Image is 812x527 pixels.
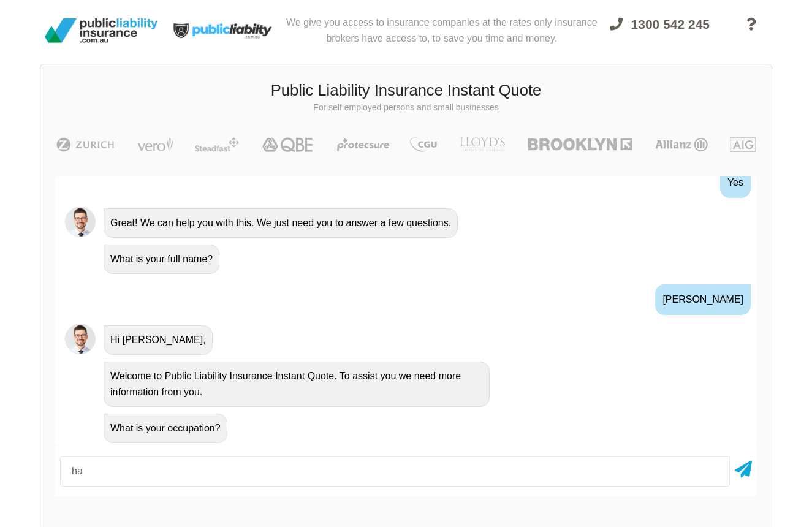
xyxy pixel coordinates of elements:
[523,137,637,152] img: Brooklyn | Public Liability Insurance
[285,5,599,56] div: We give you access to insurance companies at the rates only insurance brokers have access to, to ...
[50,80,762,102] h3: Public Liability Insurance Instant Quote
[631,17,710,31] span: 1300 542 245
[65,207,96,237] img: Chatbot | PLI
[40,13,162,48] img: Public Liability Insurance
[649,137,714,152] img: Allianz | Public Liability Insurance
[405,137,442,152] img: CGU | Public Liability Insurance
[50,102,762,114] p: For self employed persons and small businesses
[162,5,285,56] img: Public Liability Insurance Light
[51,137,120,152] img: Zurich | Public Liability Insurance
[332,137,394,152] img: Protecsure | Public Liability Insurance
[255,137,321,152] img: QBE | Public Liability Insurance
[104,208,458,238] div: Great! We can help you with this. We just need you to answer a few questions.
[104,325,213,355] div: Hi [PERSON_NAME],
[60,456,730,487] input: Your occupation
[190,137,244,152] img: Steadfast | Public Liability Insurance
[104,362,490,407] div: Welcome to Public Liability Insurance Instant Quote. To assist you we need more information from ...
[104,414,227,443] div: What is your occupation?
[132,137,179,152] img: Vero | Public Liability Insurance
[599,10,721,56] a: 1300 542 245
[720,167,751,198] div: Yes
[104,245,219,274] div: What is your full name?
[655,284,751,315] div: [PERSON_NAME]
[65,324,96,354] img: Chatbot | PLI
[453,137,512,152] img: LLOYD's | Public Liability Insurance
[725,137,761,152] img: AIG | Public Liability Insurance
